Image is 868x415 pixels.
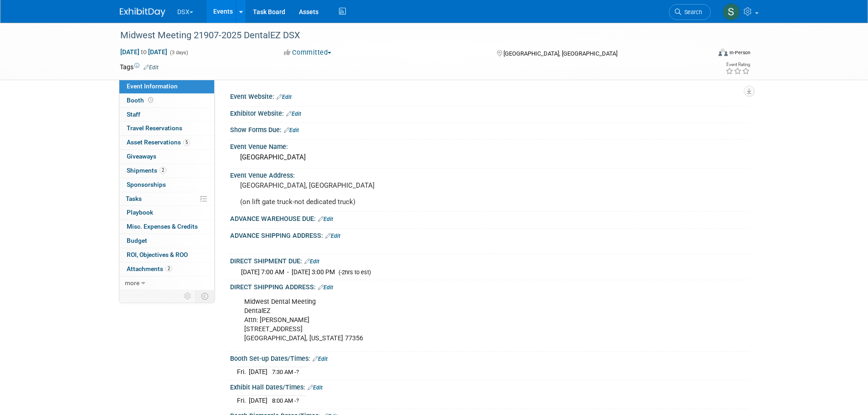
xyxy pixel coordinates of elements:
td: Toggle Event Tabs [195,290,214,302]
span: Travel Reservations [127,124,182,132]
div: DIRECT SHIPPING ADDRESS: [230,280,749,292]
a: Budget [119,234,214,248]
a: Playbook [119,206,214,220]
span: Shipments [127,167,166,174]
div: Show Forms Due: [230,123,749,135]
span: Booth not reserved yet [146,97,155,103]
div: ADVANCE WAREHOUSE DUE: [230,212,749,224]
a: Edit [286,111,301,117]
span: [DATE] [DATE] [120,48,168,56]
span: Search [681,9,702,15]
a: Edit [277,94,292,100]
span: more [125,279,139,287]
span: ? [296,397,299,404]
div: DIRECT SHIPMENT DUE: [230,254,749,266]
a: Edit [318,216,333,222]
span: Asset Reservations [127,138,190,146]
span: Tasks [126,195,142,202]
div: Midwest Meeting 21907-2025 DentalEZ DSX [117,27,697,44]
pre: [GEOGRAPHIC_DATA], [GEOGRAPHIC_DATA] (on lift gate truck-not dedicated truck) [240,181,436,206]
a: ROI, Objectives & ROO [119,248,214,262]
span: [DATE] 7:00 AM - [DATE] 3:00 PM [241,268,335,276]
a: Misc. Expenses & Credits [119,220,214,234]
span: 7:30 AM - [272,369,299,375]
span: 2 [159,167,166,174]
span: 2 [165,265,172,272]
img: Sam Murphy [723,3,740,20]
span: ? [296,369,299,375]
a: Edit [325,233,340,239]
span: Staff [127,111,140,118]
span: (-2hrs to est) [339,269,371,276]
td: Tags [120,62,159,72]
a: Edit [144,64,159,71]
span: Misc. Expenses & Credits [127,223,198,230]
a: Edit [318,284,333,291]
div: Exhibitor Website: [230,107,749,118]
div: Event Venue Address: [230,169,749,180]
span: 8:00 AM - [272,397,299,404]
td: Fri. [237,367,249,377]
span: Sponsorships [127,181,166,188]
span: Attachments [127,265,172,272]
div: In-Person [729,49,750,56]
div: Event Website: [230,90,749,102]
span: Playbook [127,209,153,216]
div: Exhibit Hall Dates/Times: [230,380,749,392]
a: Staff [119,108,214,122]
a: Tasks [119,192,214,206]
a: Search [669,4,711,20]
a: Edit [308,384,323,391]
span: Event Information [127,82,178,90]
div: ADVANCE SHIPPING ADDRESS: [230,229,749,241]
span: 5 [183,139,190,146]
a: Event Information [119,80,214,93]
td: Fri. [237,396,249,405]
div: Booth Set-up Dates/Times: [230,352,749,364]
span: Booth [127,97,155,104]
a: Booth [119,94,214,108]
a: Giveaways [119,150,214,164]
span: Budget [127,237,147,244]
span: to [139,48,148,56]
a: Asset Reservations5 [119,136,214,149]
a: Shipments2 [119,164,214,178]
span: ROI, Objectives & ROO [127,251,188,258]
span: [GEOGRAPHIC_DATA], [GEOGRAPHIC_DATA] [503,50,617,57]
a: Travel Reservations [119,122,214,135]
td: Personalize Event Tab Strip [180,290,196,302]
div: Event Venue Name: [230,140,749,151]
div: Event Rating [725,62,750,67]
img: ExhibitDay [120,8,165,17]
td: [DATE] [249,396,267,405]
td: [DATE] [249,367,267,377]
button: Committed [281,48,335,57]
a: more [119,277,214,290]
div: Midwest Dental Meeting DentalEZ Attn: [PERSON_NAME] [STREET_ADDRESS] [GEOGRAPHIC_DATA], [US_STATE... [238,293,648,348]
a: Attachments2 [119,262,214,276]
a: Edit [313,356,328,362]
span: (3 days) [169,50,188,56]
a: Edit [284,127,299,133]
span: Giveaways [127,153,156,160]
div: Event Format [657,47,751,61]
a: Edit [304,258,319,265]
div: [GEOGRAPHIC_DATA] [237,150,742,164]
img: Format-Inperson.png [719,49,728,56]
a: Sponsorships [119,178,214,192]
